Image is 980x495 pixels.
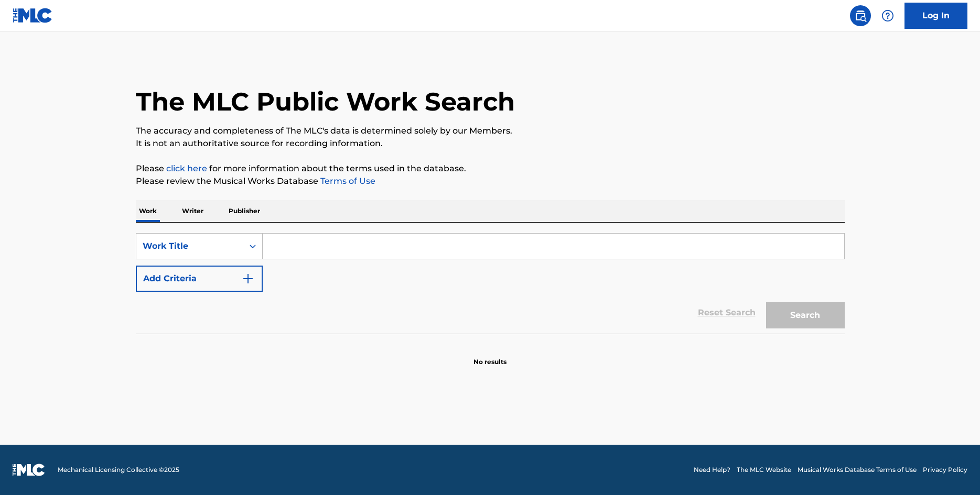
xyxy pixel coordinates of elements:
img: search [854,9,867,22]
img: logo [13,464,45,476]
a: The MLC Website [737,465,791,475]
div: Work Title [143,240,237,252]
p: It is not an authoritative source for recording information. [136,137,845,150]
p: Publisher [225,200,263,222]
p: Please for more information about the terms used in the database. [136,162,845,175]
img: 9d2ae6d4665cec9f34b9.svg [242,272,254,285]
button: Add Criteria [136,266,263,292]
iframe: Chat Widget [928,445,980,495]
p: No results [473,345,507,367]
p: The accuracy and completeness of The MLC's data is determined solely by our Members. [136,125,845,137]
a: Public Search [850,5,871,26]
span: Mechanical Licensing Collective © 2025 [58,465,179,475]
a: Need Help? [694,465,730,475]
div: Help [877,5,898,26]
h1: The MLC Public Work Search [136,86,515,117]
a: Log In [904,3,967,29]
img: MLC Logo [13,8,53,23]
a: Terms of Use [318,176,375,186]
p: Work [136,200,160,222]
form: Search Form [136,233,845,334]
a: Privacy Policy [923,465,967,475]
a: click here [166,163,207,173]
p: Please review the Musical Works Database [136,175,845,188]
p: Writer [179,200,207,222]
a: Musical Works Database Terms of Use [798,465,917,475]
img: help [881,9,894,22]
